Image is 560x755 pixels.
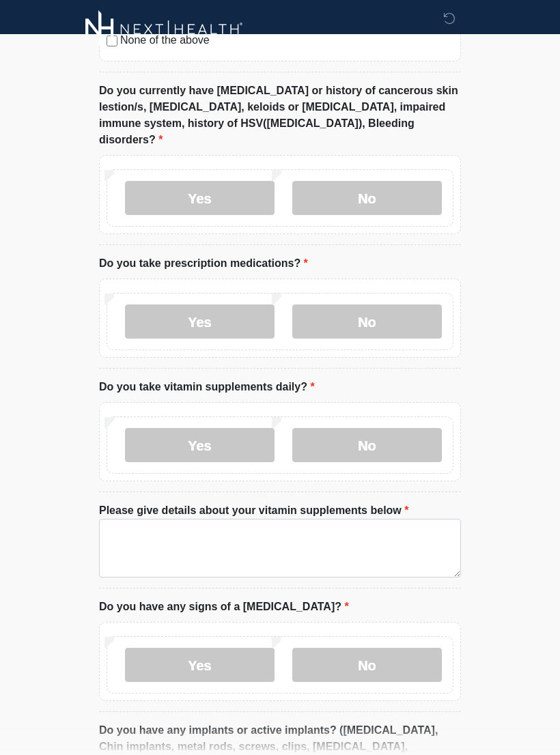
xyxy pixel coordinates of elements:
label: Yes [125,304,275,339]
label: Do you take vitamin supplements daily? [99,379,315,395]
img: Next-Health Logo [85,10,243,48]
label: No [292,181,442,215]
label: No [292,648,442,682]
label: Do you take prescription medications? [99,255,308,272]
label: Yes [125,648,275,682]
label: No [292,428,442,462]
label: No [292,304,442,339]
label: Do you currently have [MEDICAL_DATA] or history of cancerous skin lestion/s, [MEDICAL_DATA], kelo... [99,83,461,148]
label: Please give details about your vitamin supplements below [99,502,408,519]
label: Do you have any signs of a [MEDICAL_DATA]? [99,599,349,615]
label: Yes [125,428,275,462]
label: Yes [125,181,275,215]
